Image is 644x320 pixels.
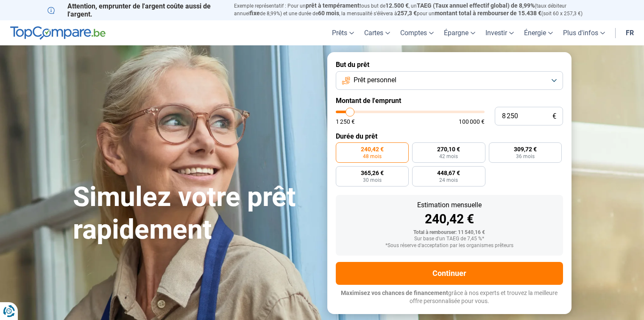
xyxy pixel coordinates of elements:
[318,10,339,17] span: 60 mois
[397,10,417,17] span: 257,3 €
[439,154,458,159] span: 42 mois
[361,170,384,176] span: 365,26 €
[234,2,597,17] p: Exemple représentatif : Pour un tous but de , un (taux débiteur annuel de 8,99%) et une durée de ...
[395,20,439,45] a: Comptes
[343,202,556,209] div: Estimation mensuelle
[417,2,535,9] span: TAEG (Taux annuel effectif global) de 8,99%
[10,26,106,40] img: TopCompare
[519,20,558,45] a: Énergie
[327,20,359,45] a: Prêts
[437,146,460,152] span: 270,10 €
[480,20,519,45] a: Investir
[621,20,639,45] a: fr
[516,154,535,159] span: 36 mois
[558,20,610,45] a: Plus d'infos
[514,146,537,152] span: 309,72 €
[47,2,224,18] p: Attention, emprunter de l'argent coûte aussi de l'argent.
[361,146,384,152] span: 240,42 €
[343,236,556,242] div: Sur base d'un TAEG de 7,45 %*
[336,61,563,69] label: But du prêt
[343,243,556,249] div: *Sous réserve d'acceptation par les organismes prêteurs
[336,71,563,90] button: Prêt personnel
[459,119,485,125] span: 100 000 €
[250,10,260,17] span: fixe
[336,132,563,140] label: Durée du prêt
[363,154,382,159] span: 48 mois
[341,289,448,296] span: Maximisez vos chances de financement
[336,289,563,306] p: grâce à nos experts et trouvez la meilleure offre personnalisée pour vous.
[552,113,556,120] span: €
[359,20,395,45] a: Cartes
[336,119,355,125] span: 1 250 €
[435,10,541,17] span: montant total à rembourser de 15.438 €
[439,20,480,45] a: Épargne
[439,178,458,183] span: 24 mois
[73,181,317,246] h1: Simulez votre prêt rapidement
[343,213,556,225] div: 240,42 €
[437,170,460,176] span: 448,67 €
[336,262,563,285] button: Continuer
[306,2,360,9] span: prêt à tempérament
[336,97,563,105] label: Montant de l'emprunt
[363,178,382,183] span: 30 mois
[354,75,396,85] span: Prêt personnel
[343,230,556,236] div: Total à rembourser: 11 540,16 €
[385,2,409,9] span: 12.500 €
